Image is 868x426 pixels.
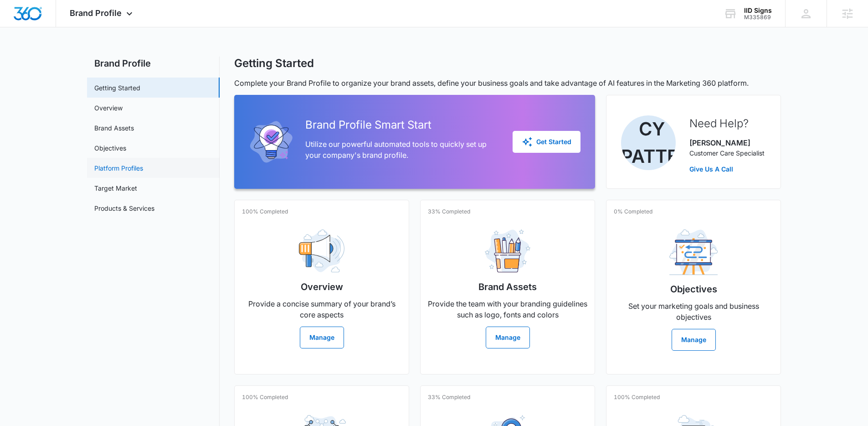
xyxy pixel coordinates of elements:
h2: Overview [301,280,343,294]
a: Platform Profiles [94,163,143,173]
a: Objectives [94,143,126,153]
a: Target Market [94,183,137,193]
a: 0% CompletedObjectivesSet your marketing goals and business objectivesManage [606,200,781,374]
div: Get Started [522,136,571,147]
h2: Objectives [670,282,717,296]
h2: Need Help? [689,115,765,132]
a: 33% CompletedBrand AssetsProvide the team with your branding guidelines such as logo, fonts and c... [420,200,595,374]
a: Overview [94,103,123,113]
a: Getting Started [94,83,140,93]
p: 100% Completed [242,393,288,401]
div: account id [744,14,772,21]
p: 33% Completed [428,393,470,401]
button: Manage [672,329,716,351]
img: Cy Patterson [621,115,676,170]
p: 100% Completed [614,393,660,401]
p: 33% Completed [428,208,470,216]
button: Manage [300,327,344,348]
h1: Getting Started [234,57,314,70]
p: Provide the team with your branding guidelines such as logo, fonts and colors [428,298,587,320]
p: Set your marketing goals and business objectives [614,301,773,322]
h2: Brand Profile Smart Start [305,117,498,133]
a: Products & Services [94,203,154,213]
span: Brand Profile [70,8,122,18]
p: Customer Care Specialist [689,148,765,158]
div: account name [744,7,772,14]
p: 0% Completed [614,208,652,216]
p: [PERSON_NAME] [689,137,765,148]
p: Complete your Brand Profile to organize your brand assets, define your business goals and take ad... [234,78,781,88]
h2: Brand Profile [87,57,220,70]
a: 100% CompletedOverviewProvide a concise summary of your brand’s core aspectsManage [234,200,409,374]
button: Manage [486,327,530,348]
a: Give Us A Call [689,164,765,174]
button: Get Started [513,131,580,153]
a: Brand Assets [94,123,134,133]
h2: Brand Assets [478,280,537,294]
p: 100% Completed [242,208,288,216]
p: Utilize our powerful automated tools to quickly set up your company's brand profile. [305,139,498,161]
p: Provide a concise summary of your brand’s core aspects [242,298,401,320]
